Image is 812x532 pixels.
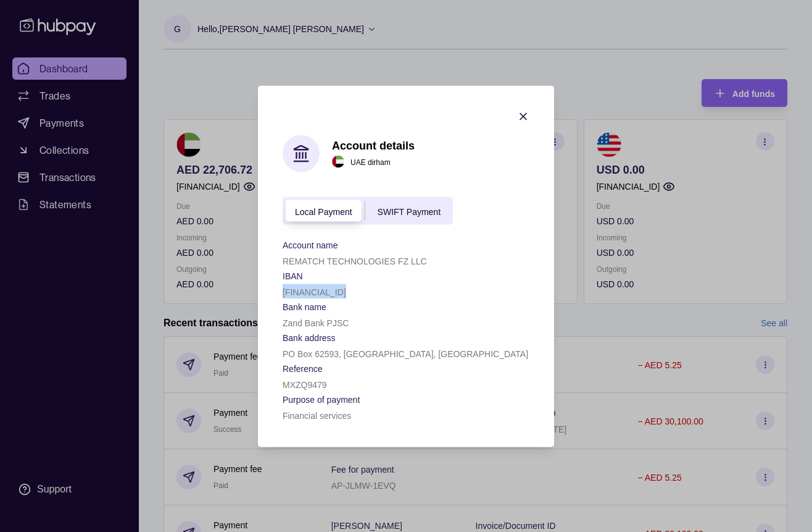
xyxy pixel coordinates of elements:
p: MXZQ9479 [283,379,327,389]
p: Financial services [283,410,351,420]
div: accountIndex [283,196,453,224]
p: Account name [283,240,338,250]
p: PO Box 62593, [GEOGRAPHIC_DATA], [GEOGRAPHIC_DATA] [283,348,528,358]
p: Zand Bank PJSC [283,318,349,327]
span: SWIFT Payment [378,206,441,216]
span: Local Payment [295,206,352,216]
h1: Account details [332,138,415,152]
p: [FINANCIAL_ID] [283,287,346,297]
p: IBAN [283,271,303,281]
p: Reference [283,363,323,373]
p: Purpose of payment [283,394,360,404]
img: ae [332,156,344,168]
p: REMATCH TECHNOLOGIES FZ LLC [283,256,427,266]
p: UAE dirham [350,155,391,169]
p: Bank address [283,332,336,342]
p: Bank name [283,302,326,311]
